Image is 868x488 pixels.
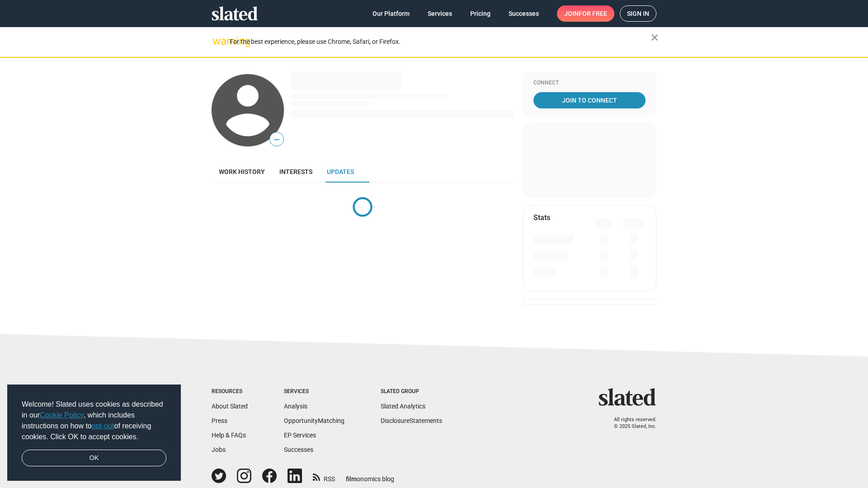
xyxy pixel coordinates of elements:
a: Successes [501,5,546,22]
a: Join To Connect [533,92,646,108]
a: filmonomics blog [346,468,394,483]
a: Slated Analytics [381,403,425,410]
span: film [346,475,357,483]
span: Interests [279,168,312,175]
div: Slated Group [381,388,442,395]
span: Our Platform [373,5,410,22]
a: RSS [313,469,335,483]
a: Help & FAQs [212,432,246,439]
a: Sign in [620,5,656,22]
span: for free [579,5,607,22]
a: Pricing [463,5,498,22]
span: Work history [219,168,265,175]
span: Pricing [470,5,491,22]
a: Work history [212,161,272,183]
p: All rights reserved. © 2025 Slated, Inc. [604,417,656,430]
div: Connect [533,80,646,87]
a: Jobs [212,446,226,453]
a: Services [420,5,459,22]
a: opt-out [92,422,114,430]
a: EP Services [284,432,316,439]
a: Updates [320,161,361,183]
a: Interests [272,161,320,183]
div: For the best experience, please use Chrome, Safari, or Firefox. [230,36,651,48]
div: Services [284,388,344,395]
mat-icon: warning [212,36,223,47]
a: Press [212,417,227,424]
a: Analysis [284,403,307,410]
span: Welcome! Slated uses cookies as described in our , which includes instructions on how to of recei... [22,399,166,442]
div: cookieconsent [7,385,181,481]
mat-icon: close [649,32,660,43]
span: Join [564,5,607,22]
div: Resources [212,388,248,395]
a: Our Platform [365,5,417,22]
span: Sign in [627,6,649,21]
span: Join To Connect [535,92,644,108]
a: OpportunityMatching [284,417,344,424]
mat-card-title: Stats [533,213,550,222]
a: DisclosureStatements [381,417,442,424]
a: About Slated [212,403,248,410]
a: Joinfor free [557,5,614,22]
span: Successes [509,5,539,22]
span: Updates [327,168,354,175]
a: Successes [284,446,313,453]
span: Services [428,5,452,22]
span: — [270,134,283,145]
a: dismiss cookie message [22,450,166,467]
a: Cookie Policy [40,411,84,419]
